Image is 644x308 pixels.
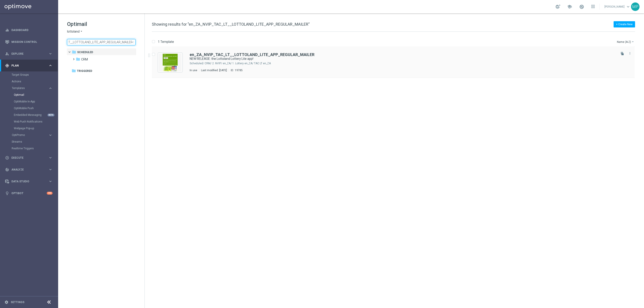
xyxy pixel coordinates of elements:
div: OptiPromo [12,132,58,138]
span: Templates [12,87,44,89]
p: 1 Template [158,40,174,44]
i: arrow_drop_down [80,29,83,34]
span: school [567,4,572,9]
div: Templates [12,85,58,132]
span: Triggered [77,69,92,73]
a: Webpage Pop-up [14,127,47,130]
button: Name (A-Z)arrow_drop_down [616,39,635,44]
div: OptiPromo [12,134,48,136]
div: NEW RELEASE: the Lottoland Lottery Lite app! [190,57,616,61]
div: Realtime Triggers [12,145,58,152]
i: keyboard_arrow_right [48,52,53,56]
div: Streams [12,138,58,145]
span: close [131,40,134,44]
div: Execute [5,156,48,160]
div: OptiPromo keyboard_arrow_right [12,133,53,137]
a: Settings [11,301,24,304]
span: OptiPromo [12,134,44,136]
div: Web Push Notifications [14,118,58,125]
div: +10 [47,192,53,195]
i: lightbulb [5,191,9,195]
a: Dashboard [11,24,53,36]
div: In use [190,69,197,72]
i: keyboard_arrow_right [48,167,53,172]
button: play_circle_outline Execute keyboard_arrow_right [5,156,53,160]
div: Scheduled/ [190,62,204,65]
div: Plan [5,64,48,68]
span: CRM [81,57,88,61]
input: Search Template [67,39,136,45]
div: 19785 [235,69,243,72]
button: Mission Control [5,40,53,44]
i: keyboard_arrow_right [48,86,53,90]
div: Target Groups [12,71,58,78]
i: keyboard_arrow_right [48,133,53,137]
div: Mission Control [5,36,53,48]
i: keyboard_arrow_right [48,63,53,68]
i: more_vert [628,52,632,55]
div: Actions [12,78,58,85]
a: Streams [12,140,47,144]
h1: Optimail [67,21,136,28]
img: 19785.jpeg [159,54,181,71]
div: BETA [47,114,55,117]
div: Optimail [14,92,58,98]
a: OptiMobile In-App [14,100,47,103]
a: Web Push Notifications [14,120,47,123]
button: Data Studio keyboard_arrow_right [5,180,53,183]
span: Execute [11,156,48,159]
span: Plan [11,64,48,67]
button: track_changes Analyze keyboard_arrow_right [5,168,53,171]
i: track_changes [5,168,9,172]
a: Optimail [14,93,47,97]
i: gps_fixed [5,64,9,68]
a: Actions [12,80,47,83]
a: Optibot [11,187,47,199]
b: en_ZA_NVIP_TAC_LT__LOTTOLAND_LITE_APP_REGULAR_MAILER [190,52,314,57]
div: Data Studio [5,179,48,183]
button: lightbulb Optibot +10 [5,191,53,195]
a: Realtime Triggers [12,147,47,150]
a: Embedded Messaging [14,113,47,117]
i: equalizer [5,28,9,32]
a: OptiMobile Push [14,106,47,110]
div: Embedded Messaging [14,112,58,118]
button: gps_fixed Plan keyboard_arrow_right [5,64,53,67]
div: MP [631,2,640,11]
button: Templates keyboard_arrow_right [12,86,53,90]
span: Explore [11,52,48,55]
div: Templates [12,87,48,89]
a: Target Groups [12,73,47,77]
i: keyboard_arrow_right [48,179,53,183]
div: Optibot [5,187,53,199]
i: file_copy [621,52,624,55]
a: en_ZA_NVIP_TAC_LT__LOTTOLAND_LITE_APP_REGULAR_MAILER [190,53,314,57]
button: + Create New [614,21,635,27]
div: Explore [5,52,48,56]
div: ID: [229,69,243,72]
div: OptiMobile Push [14,105,58,112]
div: Analyze [5,168,48,172]
span: Scheduled [77,50,93,54]
button: file_copy [619,51,625,56]
i: folder [76,57,80,61]
div: Press SPACE to select this row. [147,47,643,78]
span: Data Studio [11,180,48,183]
button: person_search Explore keyboard_arrow_right [5,52,53,56]
i: folder [72,50,76,54]
button: equalizer Dashboard [5,28,53,32]
button: lottoland arrow_drop_down [67,29,83,34]
div: Last modified: [DATE] [199,69,229,72]
i: play_circle_outline [5,156,9,160]
span: Showing results for "en_ZA_NVIP_TAC_LT__LOTTOLAND_LITE_APP_REGULAR_MAILER" [152,22,310,27]
a: Mission Control [11,36,53,48]
span: keyboard_arrow_down [626,4,631,9]
span: lottoland [67,29,80,34]
button: more_vert [628,51,632,56]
